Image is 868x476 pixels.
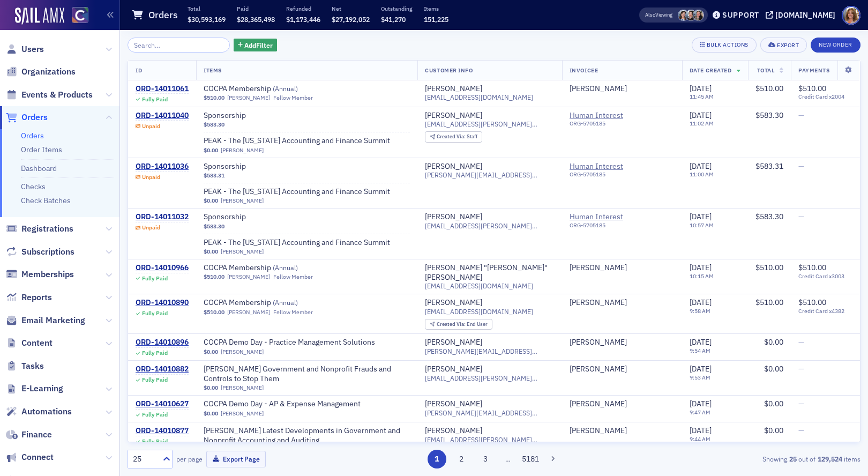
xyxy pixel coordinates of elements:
span: Tiffany Carson [693,10,704,21]
a: [PERSON_NAME] [221,197,264,204]
span: ( Annual ) [273,263,298,272]
div: [PERSON_NAME] [425,111,482,121]
label: per page [176,454,203,464]
a: COCPA Demo Day - Practice Management Solutions [204,338,375,347]
a: Sponsorship [204,111,339,121]
a: Organizations [6,66,76,78]
span: [DATE] [690,364,712,374]
a: [PERSON_NAME] Government and Nonprofit Frauds and Controls to Stop Them [204,365,410,383]
span: $0.00 [204,248,218,255]
div: ORD-14011040 [136,111,189,121]
a: Finance [6,429,52,441]
span: Surgent's Latest Developments in Government and Nonprofit Accounting and Auditing [204,426,410,445]
span: [DATE] [690,337,712,347]
div: Fully Paid [142,310,168,317]
span: COCPA Membership [204,84,339,94]
span: Human Interest [570,162,675,182]
strong: 129,524 [815,454,844,464]
span: Content [21,337,53,349]
span: Human Interest [570,212,675,233]
div: [PERSON_NAME] [570,426,627,436]
span: — [798,212,804,221]
span: Reports [21,292,52,303]
a: Automations [6,406,72,418]
div: [PERSON_NAME] [425,365,482,374]
span: $41,270 [381,15,406,24]
span: Finance [21,429,52,441]
span: ID [136,66,142,74]
span: Orders [21,111,48,123]
a: Content [6,337,53,349]
button: Export [760,38,807,53]
span: Pamela Galey-Coleman [685,10,697,21]
p: Refunded [286,5,320,12]
span: — [798,337,804,347]
span: [PERSON_NAME][EMAIL_ADDRESS][PERSON_NAME][DOMAIN_NAME] [425,171,554,179]
span: $583.31 [755,161,783,171]
span: Total [757,66,775,74]
time: 11:45 AM [690,93,714,100]
span: ( Annual ) [273,298,298,307]
div: Created Via: Staff [425,131,482,143]
a: Tasks [6,360,44,372]
div: Fully Paid [142,438,168,445]
a: [PERSON_NAME] [221,348,264,355]
time: 10:57 AM [690,221,714,229]
span: $0.00 [764,337,783,347]
span: COCPA Membership [204,298,339,308]
span: Credit Card x2004 [798,93,852,100]
span: $0.00 [764,399,783,408]
span: $30,593,169 [188,15,226,24]
a: [PERSON_NAME] [227,94,270,101]
span: PEAK - The Colorado Accounting and Finance Summit [204,136,390,146]
div: ORD-14010896 [136,338,189,347]
a: Sponsorship [204,212,339,222]
a: ORD-14011061 [136,84,189,94]
span: Subscriptions [21,246,74,258]
a: [PERSON_NAME] [570,365,627,374]
span: Automations [21,406,72,418]
span: Human Interest [570,212,667,222]
a: Checks [21,182,46,191]
a: [PERSON_NAME] [221,248,264,255]
time: 9:47 AM [690,408,710,416]
span: COCPA Membership [204,263,339,273]
button: AddFilter [234,39,278,52]
div: Fully Paid [142,411,168,418]
span: Kyle Seery [570,298,675,308]
div: ORG-5705185 [570,222,667,233]
div: ORD-14010882 [136,365,189,374]
span: $510.00 [755,297,783,307]
a: Check Batches [21,196,71,205]
span: Human Interest [570,162,667,172]
div: ORD-14011032 [136,212,189,222]
a: ORD-14010966 [136,263,189,273]
a: View Homepage [64,7,88,25]
time: 11:00 AM [690,170,714,178]
a: ORD-14010627 [136,399,189,409]
time: 9:53 AM [690,374,710,381]
span: $0.00 [764,364,783,374]
div: End User [437,322,488,328]
span: Customer Info [425,66,473,74]
a: COCPA Membership (Annual) [204,298,339,308]
span: Date Created [690,66,731,74]
a: [PERSON_NAME] [425,212,482,222]
p: Items [424,5,448,12]
button: 5181 [521,450,540,468]
a: [PERSON_NAME] [570,399,627,409]
time: 10:15 AM [690,272,714,280]
a: [PERSON_NAME] [221,410,264,417]
span: Created Via : [437,321,467,328]
div: Created Via: End User [425,319,492,330]
div: Unpaid [142,224,160,231]
div: [PERSON_NAME] [570,298,627,308]
div: [DOMAIN_NAME] [775,10,835,20]
span: Beth McCrone [570,263,675,273]
span: Catherine Middlemist [570,426,675,436]
span: Pamela Galey-Coleman [570,338,675,347]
